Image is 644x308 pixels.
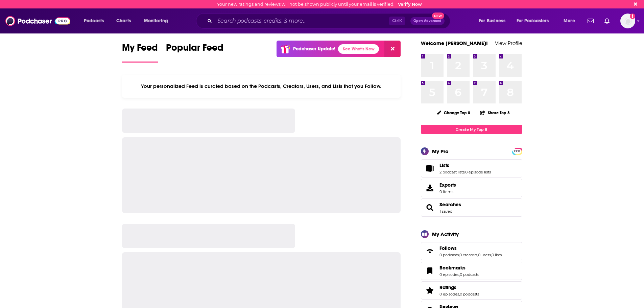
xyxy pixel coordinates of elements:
a: Lists [423,164,437,173]
button: open menu [559,16,583,26]
span: Exports [439,182,456,188]
a: Verify Now [398,2,422,7]
a: 0 users [478,253,491,257]
button: Change Top 8 [433,109,475,117]
a: Show notifications dropdown [585,15,596,27]
a: Create My Top 8 [421,125,522,134]
button: open menu [474,16,514,26]
div: My Activity [432,231,459,237]
span: Bookmarks [439,265,466,271]
button: open menu [79,16,113,26]
a: Popular Feed [166,42,223,63]
span: Logged in as celadonmarketing [620,14,635,28]
span: Monitoring [144,16,168,26]
button: Share Top 8 [480,106,510,119]
span: Exports [423,183,437,193]
span: Charts [116,16,131,26]
a: Bookmarks [439,265,479,271]
div: My Pro [432,148,449,155]
a: Charts [112,16,135,26]
svg: Email not verified [630,14,635,19]
span: My Feed [122,42,158,57]
a: Follows [439,245,502,251]
span: 0 items [439,189,456,194]
span: For Business [479,16,505,26]
span: , [459,272,460,277]
span: Follows [421,242,522,260]
a: 2 podcast lists [439,170,464,174]
input: Search podcasts, credits, & more... [215,16,389,26]
p: Podchaser Update! [293,46,335,52]
span: , [459,292,460,297]
a: Ratings [423,286,437,295]
a: 0 episodes [439,272,459,277]
span: Ratings [421,281,522,300]
div: Search podcasts, credits, & more... [202,13,457,29]
span: Bookmarks [421,262,522,280]
div: Your personalized Feed is curated based on the Podcasts, Creators, Users, and Lists that you Follow. [122,75,401,98]
span: Lists [421,159,522,177]
span: Searches [421,198,522,217]
a: Bookmarks [423,266,437,276]
a: View Profile [495,40,522,46]
span: Popular Feed [166,42,223,57]
span: , [477,253,478,257]
a: PRO [513,148,521,153]
span: For Podcasters [517,16,549,26]
a: 0 podcasts [460,272,479,277]
span: More [564,16,575,26]
span: Open Advanced [413,19,442,23]
span: , [459,253,459,257]
span: Ctrl K [389,17,405,25]
button: open menu [139,16,177,26]
a: Searches [423,203,437,212]
a: See What's New [338,44,379,54]
span: , [491,253,492,257]
button: Show profile menu [620,14,635,28]
span: Lists [439,162,449,168]
span: Ratings [439,284,456,290]
a: Follows [423,246,437,256]
a: 0 episodes [439,292,459,297]
a: 0 creators [459,253,477,257]
a: Welcome [PERSON_NAME]! [421,40,488,46]
a: My Feed [122,42,158,63]
button: Open AdvancedNew [410,17,445,25]
span: , [464,170,465,174]
a: Searches [439,202,461,208]
a: Show notifications dropdown [602,15,612,27]
a: Lists [439,162,491,168]
a: 0 lists [492,253,502,257]
span: New [432,13,444,19]
img: User Profile [620,14,635,28]
a: 1 saved [439,209,452,214]
span: Podcasts [84,16,104,26]
a: 0 episode lists [465,170,491,174]
span: Follows [439,245,457,251]
a: Ratings [439,284,479,290]
a: Exports [421,179,522,197]
div: Your new ratings and reviews will not be shown publicly until your email is verified. [217,2,422,7]
img: Podchaser - Follow, Share and Rate Podcasts [5,15,70,27]
a: 0 podcasts [439,253,459,257]
a: 0 podcasts [460,292,479,297]
button: open menu [512,16,559,26]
